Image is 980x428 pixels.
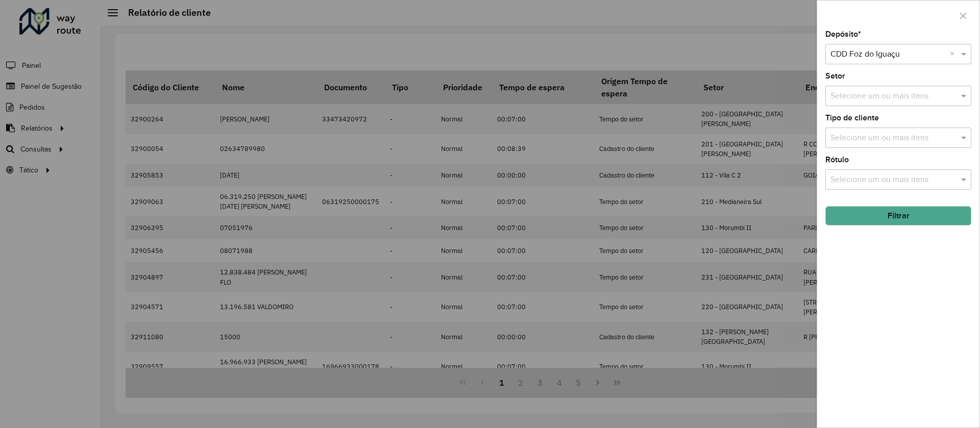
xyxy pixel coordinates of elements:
label: Tipo de cliente [825,112,879,124]
label: Setor [825,70,845,82]
span: Clear all [950,48,959,60]
button: Filtrar [825,206,971,225]
label: Rótulo [825,154,849,166]
label: Depósito [825,28,861,40]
